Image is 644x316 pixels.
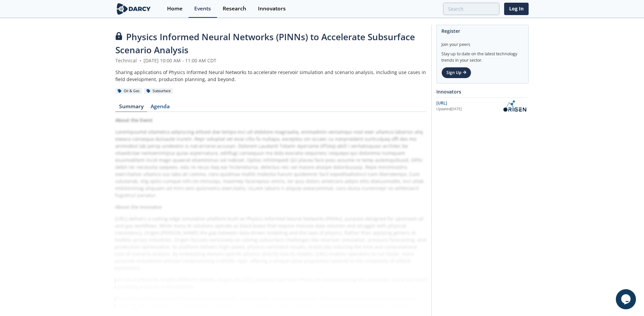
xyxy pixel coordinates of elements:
img: logo-wide.svg [115,3,152,15]
input: Advanced Search [443,3,499,15]
div: Stay up to date on the latest technology trends in your sector. [441,48,524,63]
a: Summary [115,104,147,112]
div: Research [223,6,246,11]
div: Innovators [436,86,529,98]
a: [URL] Updated[DATE] OriGen.AI [436,100,529,112]
span: • [138,57,142,64]
div: Home [167,6,182,11]
a: Log In [504,3,529,15]
div: Technical [DATE] 10:00 AM - 11:00 AM CDT [115,57,427,64]
div: [URL] [436,100,500,106]
div: Oil & Gas [115,88,142,94]
div: Innovators [258,6,286,11]
span: Physics Informed Neural Networks (PINNs) to Accelerate Subsurface Scenario Analysis [115,31,415,56]
div: Updated [DATE] [436,107,500,112]
div: Join your peers [441,37,524,48]
a: Agenda [147,104,173,112]
a: Sign Up [441,67,471,78]
img: OriGen.AI [500,100,529,112]
div: Register [441,25,524,37]
div: Events [194,6,211,11]
div: Sharing applications of Physics Informed Neural Networks to accelerate reservoir simulation and s... [115,69,427,83]
div: Subsurface [144,88,173,94]
iframe: chat widget [616,289,637,309]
